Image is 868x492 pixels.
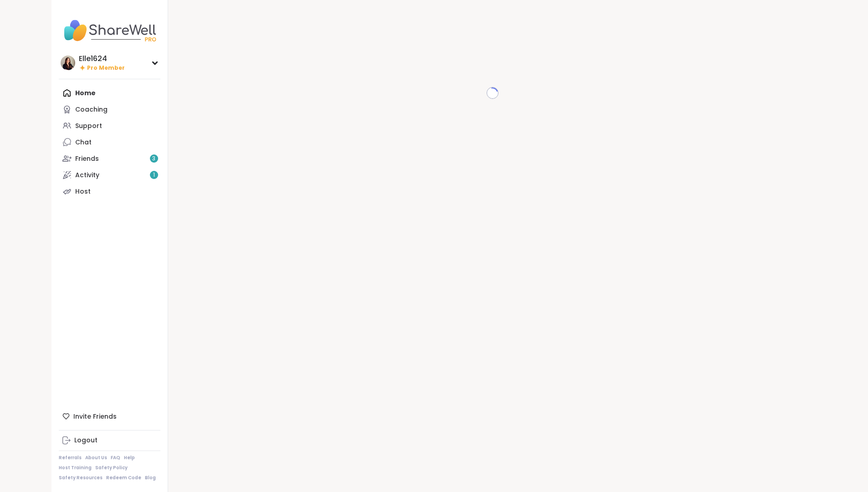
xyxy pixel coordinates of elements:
[59,455,82,461] a: Referrals
[75,154,99,164] div: Friends
[59,150,160,167] a: Friends3
[59,475,103,481] a: Safety Resources
[75,122,102,131] div: Support
[59,101,160,118] a: Coaching
[74,436,98,445] div: Logout
[59,118,160,134] a: Support
[59,15,160,46] img: ShareWell Nav Logo
[95,465,128,471] a: Safety Policy
[59,432,160,449] a: Logout
[75,105,108,114] div: Coaching
[59,134,160,150] a: Chat
[59,167,160,183] a: Activity1
[153,171,155,179] span: 1
[87,64,125,72] span: Pro Member
[75,138,92,147] div: Chat
[59,465,92,471] a: Host Training
[152,155,155,163] span: 3
[145,475,156,481] a: Blog
[59,408,160,425] div: Invite Friends
[124,455,135,461] a: Help
[111,455,120,461] a: FAQ
[75,187,91,196] div: Host
[85,455,107,461] a: About Us
[59,183,160,200] a: Host
[75,171,99,180] div: Activity
[79,54,125,64] div: Elle1624
[106,475,141,481] a: Redeem Code
[61,56,75,70] img: Elle1624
